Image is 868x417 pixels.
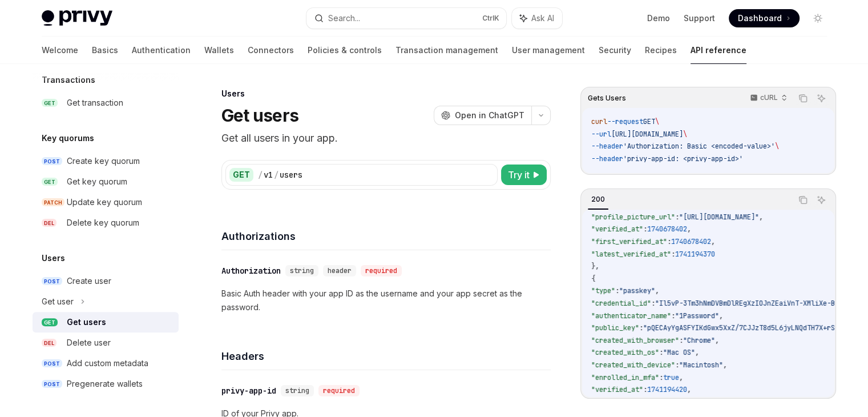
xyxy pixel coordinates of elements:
a: Welcome [42,37,78,64]
span: true [663,373,679,382]
span: Ask AI [531,13,554,24]
button: Copy the contents from the code block [796,193,810,207]
span: --header [591,142,623,151]
span: --header [591,154,623,163]
span: "verified_at" [591,385,643,394]
span: : [643,385,647,394]
span: : [667,237,671,246]
span: Gets Users [588,94,626,103]
span: [URL][DOMAIN_NAME] [611,130,683,139]
h4: Authorizations [221,228,551,244]
a: Connectors [248,37,294,64]
span: : [671,250,675,259]
button: Search...CtrlK [306,8,506,29]
span: , [687,224,691,234]
p: cURL [760,93,778,102]
a: DELDelete key quorum [33,212,179,233]
span: POST [42,359,62,368]
span: GET [42,99,58,107]
a: POSTAdd custom metadata [33,353,179,374]
span: POST [42,380,62,388]
h4: Headers [221,348,551,364]
button: Ask AI [814,193,829,207]
a: GETGet users [33,312,179,332]
a: GETGet key quorum [33,171,179,192]
span: : [675,360,679,370]
span: Try it [508,168,530,182]
button: Open in ChatGPT [434,106,531,125]
span: DEL [42,219,56,227]
span: "type" [591,286,615,295]
span: curl [591,117,607,126]
div: Update key quorum [67,195,142,209]
span: "profile_picture_url" [591,212,675,222]
span: , [695,348,699,357]
div: privy-app-id [221,385,276,396]
button: cURL [744,89,792,108]
span: { [591,274,595,283]
span: : [643,224,647,234]
span: "enrolled_in_mfa" [591,373,659,382]
span: "created_with_device" [591,360,675,370]
h5: Key quorums [42,131,94,145]
div: Get transaction [67,96,123,110]
button: Try it [501,165,547,185]
span: "public_key" [591,323,639,332]
div: Search... [328,11,360,25]
a: PATCHUpdate key quorum [33,192,179,212]
span: string [285,386,309,395]
a: Support [684,13,715,24]
span: , [655,286,659,295]
div: Create user [67,274,111,288]
span: "Chrome" [683,336,715,345]
span: --url [591,130,611,139]
p: Get all users in your app. [221,130,551,146]
span: Ctrl K [482,14,499,23]
a: Security [599,37,631,64]
span: \ [683,130,687,139]
div: GET [229,168,253,182]
button: Toggle dark mode [809,9,827,27]
span: 'privy-app-id: <privy-app-id>' [623,154,743,163]
span: : [639,323,643,332]
span: : [671,311,675,320]
span: PATCH [42,198,64,207]
a: Demo [647,13,670,24]
div: required [361,265,402,276]
span: "latest_verified_at" [591,250,671,259]
div: Get key quorum [67,175,127,189]
span: POST [42,157,62,166]
a: Authentication [132,37,191,64]
div: Users [221,88,551,99]
a: POSTCreate key quorum [33,151,179,171]
span: , [723,360,727,370]
div: Pregenerate wallets [67,377,143,391]
span: 1740678402 [647,224,687,234]
a: Dashboard [729,9,800,27]
a: Policies & controls [308,37,382,64]
span: GET [42,178,58,186]
span: , [679,373,683,382]
span: 1741194370 [675,250,715,259]
a: API reference [691,37,746,64]
a: Recipes [645,37,677,64]
span: "created_with_os" [591,348,659,357]
span: , [687,385,691,394]
div: Create key quorum [67,154,140,168]
span: string [290,266,314,275]
span: Dashboard [738,13,782,24]
span: : [675,212,679,222]
div: Add custom metadata [67,356,148,370]
span: 1740678402 [671,237,711,246]
span: , [759,212,763,222]
span: : [659,348,663,357]
span: \ [775,142,779,151]
div: / [274,169,278,181]
div: v1 [264,169,273,181]
span: "first_verified_at" [591,237,667,246]
span: header [328,266,352,275]
h1: Get users [221,105,298,126]
a: POSTPregenerate wallets [33,374,179,394]
a: POSTCreate user [33,271,179,291]
span: "verified_at" [591,224,643,234]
